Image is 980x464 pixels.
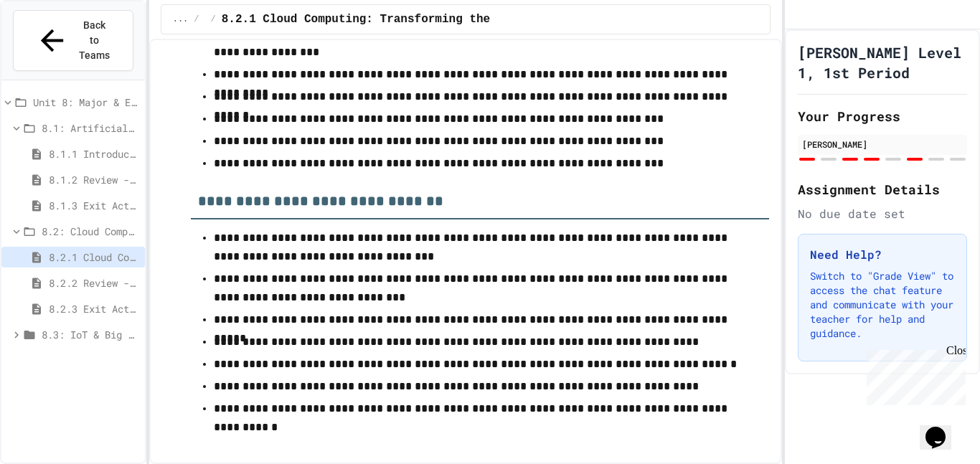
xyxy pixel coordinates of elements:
[798,106,967,126] h2: Your Progress
[77,18,111,63] span: Back to Teams
[802,138,963,151] div: [PERSON_NAME]
[42,327,139,342] span: 8.3: IoT & Big Data
[810,269,955,341] p: Switch to "Grade View" to access the chat feature and communicate with your teacher for help and ...
[798,205,967,222] div: No due date set
[6,6,99,91] div: Chat with us now!Close
[49,275,139,290] span: 8.2.2 Review - Cloud Computing
[42,120,139,136] span: 8.1: Artificial Intelligence Basics
[798,42,967,82] h1: [PERSON_NAME] Level 1, 1st Period
[222,11,587,28] span: 8.2.1 Cloud Computing: Transforming the Digital World
[42,224,139,239] span: 8.2: Cloud Computing
[49,198,139,213] span: 8.1.3 Exit Activity - AI Detective
[798,179,967,199] h2: Assignment Details
[211,14,216,25] span: /
[194,14,199,25] span: /
[861,344,966,405] iframe: chat widget
[810,246,955,263] h3: Need Help?
[49,250,139,265] span: 8.2.1 Cloud Computing: Transforming the Digital World
[49,172,139,187] span: 8.1.2 Review - Introduction to Artificial Intelligence
[33,95,139,110] span: Unit 8: Major & Emerging Technologies
[13,10,133,71] button: Back to Teams
[173,14,189,25] span: ...
[49,301,139,316] span: 8.2.3 Exit Activity - Cloud Service Detective
[49,146,139,161] span: 8.1.1 Introduction to Artificial Intelligence
[920,407,966,450] iframe: chat widget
